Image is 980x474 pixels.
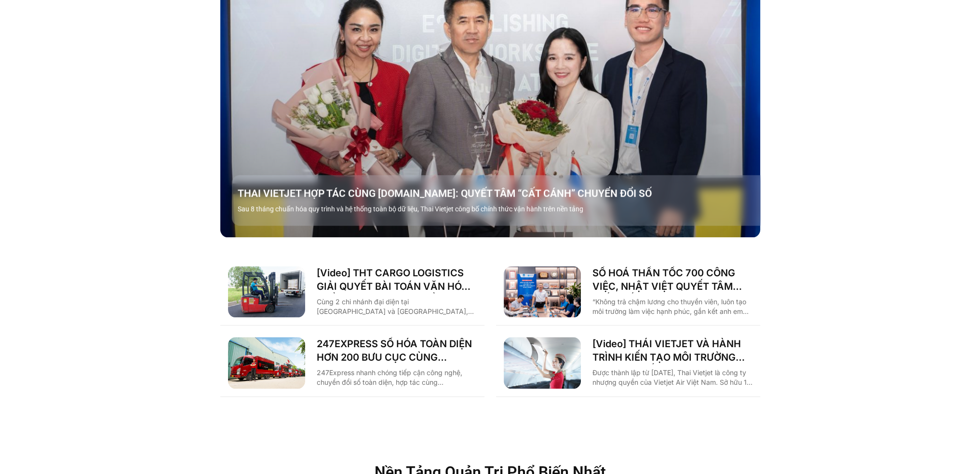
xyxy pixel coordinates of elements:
a: [Video] THÁI VIETJET VÀ HÀNH TRÌNH KIẾN TẠO MÔI TRƯỜNG LÀM VIỆC SỐ CÙNG [DOMAIN_NAME] [592,337,752,364]
p: “Không trả chậm lương cho thuyền viên, luôn tạo môi trường làm việc hạnh phúc, gắn kết anh em tàu... [592,297,752,316]
a: SỐ HOÁ THẦN TỐC 700 CÔNG VIỆC, NHẬT VIỆT QUYẾT TÂM “GẮN KẾT TÀU – BỜ” [592,266,752,293]
a: THAI VIETJET HỢP TÁC CÙNG [DOMAIN_NAME]: QUYẾT TÂM “CẤT CÁNH” CHUYỂN ĐỔI SỐ [238,187,766,200]
a: 247EXPRESS SỐ HÓA TOÀN DIỆN HƠN 200 BƯU CỤC CÙNG [DOMAIN_NAME] [317,337,477,364]
p: Được thành lập từ [DATE], Thai Vietjet là công ty nhượng quyền của Vietjet Air Việt Nam. Sở hữu 1... [592,368,752,387]
img: Thai VietJet chuyển đổi số cùng Basevn [504,337,581,389]
img: 247 express chuyển đổi số cùng base [228,337,305,389]
p: Sau 8 tháng chuẩn hóa quy trình và hệ thống toàn bộ dữ liệu, Thai Vietjet công bố chính thức vận ... [238,204,766,214]
p: Cùng 2 chi nhánh đại diện tại [GEOGRAPHIC_DATA] và [GEOGRAPHIC_DATA], THT Cargo Logistics là một ... [317,297,477,316]
p: 247Express nhanh chóng tiếp cận công nghệ, chuyển đổi số toàn diện, hợp tác cùng [DOMAIN_NAME] để... [317,368,477,387]
a: [Video] THT CARGO LOGISTICS GIẢI QUYẾT BÀI TOÁN VĂN HÓA NHẰM TĂNG TRƯỞNG BỀN VỮNG CÙNG BASE [317,266,477,293]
